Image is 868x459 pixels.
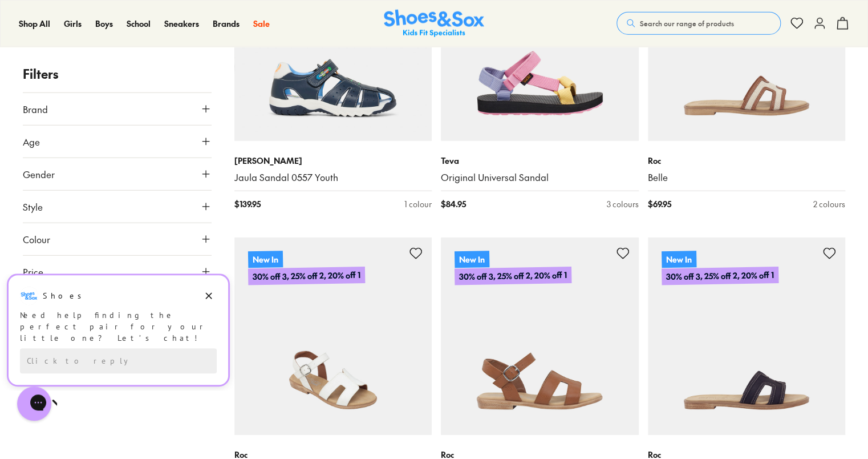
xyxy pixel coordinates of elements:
span: Brand [23,102,48,115]
div: 3 colours [607,198,639,210]
a: Sneakers [164,18,199,30]
button: Dismiss campaign [201,14,217,30]
p: New In [661,251,696,268]
a: Belle [648,171,846,184]
button: Colour [23,223,212,255]
a: Girls [64,18,82,30]
img: SNS_Logo_Responsive.svg [384,10,484,38]
p: 30% off 3, 25% off 2, 20% off 1 [455,267,571,285]
div: Reply to the campaigns [20,75,217,100]
a: New In30% off 3, 25% off 2, 20% off 1 [648,237,846,436]
span: Colour [23,232,50,245]
p: 30% off 3, 25% off 2, 20% off 1 [248,267,365,286]
span: Gender [23,167,55,180]
span: Price [23,264,43,278]
a: Boys [95,18,113,30]
a: Original Universal Sandal [441,171,639,184]
button: Search our range of products [616,12,781,35]
a: Shop All [19,18,50,30]
div: Message from Shoes. Need help finding the perfect pair for your little one? Let’s chat! [9,13,228,70]
div: 2 colours [813,198,845,210]
span: $ 139.95 [234,198,261,210]
span: Brands [213,18,240,29]
span: Boys [95,18,113,29]
span: Age [23,134,40,148]
a: Jaula Sandal 0557 Youth [234,171,432,184]
span: Shop All [19,18,50,29]
span: Style [23,199,43,213]
span: $ 69.95 [648,198,671,210]
p: New In [248,251,283,268]
button: Price [23,255,212,287]
a: Brands [213,18,240,30]
span: Search our range of products [640,18,734,29]
p: [PERSON_NAME] [234,155,432,167]
span: Sneakers [164,18,199,29]
img: Shoes logo [20,13,38,31]
div: 1 colour [404,198,432,210]
button: Style [23,190,212,222]
span: $ 84.95 [441,198,466,210]
a: New In30% off 3, 25% off 2, 20% off 1 [441,237,639,436]
h3: Shoes [43,17,88,28]
button: Brand [23,92,212,124]
div: Need help finding the perfect pair for your little one? Let’s chat! [20,36,217,70]
p: Filters [23,64,212,83]
span: Sale [253,18,270,29]
p: Roc [648,155,846,167]
p: New In [455,251,489,268]
button: Gender [23,158,212,190]
div: Campaign message [9,2,228,111]
button: Age [23,125,212,157]
span: Girls [64,18,82,29]
p: 30% off 3, 25% off 2, 20% off 1 [661,267,778,285]
a: Shoes & Sox [384,10,484,38]
a: School [127,18,151,30]
span: School [127,18,151,29]
iframe: Gorgias live chat messenger [11,382,57,425]
a: Sale [253,18,270,30]
a: New In30% off 3, 25% off 2, 20% off 1 [234,237,432,436]
p: Teva [441,155,639,167]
